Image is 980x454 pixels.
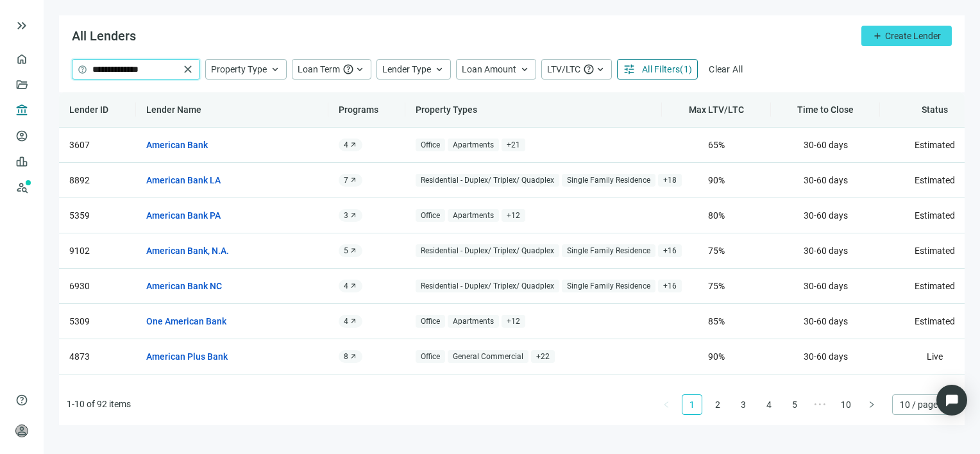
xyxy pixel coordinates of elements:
a: American Bank LA [146,173,221,187]
span: Max LTV/LTC [689,105,744,115]
a: American Bank [146,138,208,152]
span: Office [416,350,445,364]
span: keyboard_arrow_up [354,63,366,75]
a: 4 [759,395,779,414]
span: keyboard_arrow_up [434,63,445,75]
span: All Lenders [72,28,136,44]
a: 2 [708,395,727,414]
span: 4 [344,316,348,326]
a: American Bank NC [146,279,222,293]
td: 30-60 days [771,233,880,269]
td: 8892 [59,163,136,198]
td: 30-60 days [771,128,880,163]
span: help [583,63,595,75]
span: General Commercial [448,350,528,364]
span: 90 % [708,175,725,185]
span: Apartments [448,315,499,328]
span: Property Type [211,64,267,74]
span: + 18 [658,174,682,187]
span: 4 [344,281,348,291]
span: arrow_outward [350,247,357,255]
span: Loan Term [298,64,340,74]
a: American Plus Bank [146,349,228,364]
span: 4 [344,140,348,150]
span: Estimated [915,281,955,291]
span: Clear All [709,64,743,74]
span: keyboard_arrow_up [519,63,530,75]
span: account_balance [15,104,24,117]
span: + 16 [658,280,682,293]
span: 7 [344,175,348,185]
span: Create Lender [885,31,941,41]
div: Open Intercom Messenger [936,385,967,416]
span: Lender Name [146,105,201,115]
li: Next 5 Pages [810,394,831,415]
a: 5 [785,395,804,414]
li: 10 [836,394,856,415]
span: add [872,31,883,41]
td: 30-60 days [771,163,880,198]
span: arrow_outward [350,353,357,360]
td: 30-60 days [771,304,880,339]
span: left [663,401,670,408]
td: 30-60 days [771,374,880,410]
span: + 21 [502,139,525,152]
li: Previous Page [656,394,677,415]
span: Lender Type [382,64,431,74]
span: + 12 [502,315,525,328]
span: ••• [810,394,831,415]
td: 7814 [59,374,136,410]
button: left [656,394,677,415]
span: 8 [344,351,348,362]
span: Single Family Residence [562,280,655,293]
span: arrow_outward [350,212,357,219]
a: American Bank, N.A. [146,244,229,258]
span: All Filters [642,64,680,74]
span: + 12 [502,209,525,223]
span: Estimated [915,140,955,150]
span: help [342,63,354,75]
span: Single Family Residence [562,244,655,258]
li: 3 [733,394,754,415]
span: right [868,401,875,408]
span: Estimated [915,246,955,256]
li: Next Page [861,394,882,415]
span: 10 / page [900,395,949,414]
span: Property Types [416,105,477,115]
span: Status [922,105,948,115]
button: tuneAll Filters(1) [617,59,698,80]
span: arrow_outward [350,141,357,149]
span: close [182,63,194,76]
a: American Bank PA [146,208,221,223]
li: 1 [682,394,702,415]
span: arrow_outward [350,176,357,184]
span: 80 % [708,210,725,221]
td: 4873 [59,339,136,374]
td: 5359 [59,198,136,233]
li: 1-10 of 92 items [67,394,131,415]
a: 3 [734,395,753,414]
td: 5309 [59,304,136,339]
span: tune [623,63,636,76]
span: keyboard_double_arrow_right [14,18,30,33]
td: 3607 [59,128,136,163]
span: person [15,425,28,437]
span: Residential - Duplex/ Triplex/ Quadplex [416,174,559,187]
span: Lender ID [69,105,108,115]
span: arrow_outward [350,317,357,325]
a: 10 [836,395,856,414]
td: 30-60 days [771,269,880,304]
button: right [861,394,882,415]
span: LTV/LTC [547,64,580,74]
span: keyboard_arrow_up [269,63,281,75]
a: 1 [682,395,702,414]
span: 65 % [708,140,725,150]
span: Single Family Residence [562,174,655,187]
span: 75 % [708,246,725,256]
span: + 22 [531,350,555,364]
span: Loan Amount [462,64,516,74]
span: ( 1 ) [680,64,692,74]
td: 9102 [59,233,136,269]
span: Residential - Duplex/ Triplex/ Quadplex [416,280,559,293]
span: Live [927,351,943,362]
